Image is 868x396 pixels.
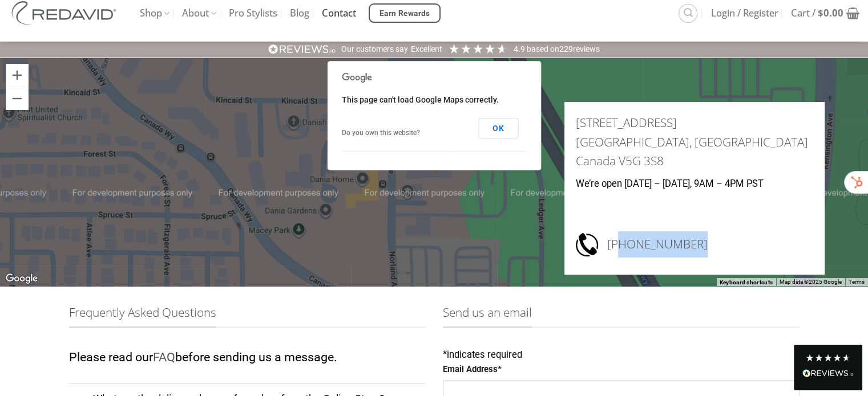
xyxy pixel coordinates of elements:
[780,279,842,285] span: Map data ©2025 Google
[791,9,843,18] span: Cart /
[818,6,823,19] span: $
[849,279,865,285] a: Terms (opens in new tab)
[802,367,854,382] div: Read All Reviews
[679,4,697,23] a: Search
[380,7,430,20] span: Earn Rewards
[802,369,854,377] img: REVIEWS.io
[9,1,123,25] img: REDAVID Salon Products | United States
[268,44,336,55] img: REVIEWS.io
[576,177,813,192] p: We’re open [DATE] – [DATE], 9AM – 4PM PST
[6,87,29,110] button: Zoom out
[791,1,859,26] a: Cart / $0.00
[573,44,600,54] span: reviews
[805,353,851,362] div: 4.8 Stars
[720,279,773,287] button: Keyboard shortcuts
[3,271,41,286] a: Open this area in Google Maps (opens a new window)
[711,9,778,18] span: Login / Register
[448,43,508,55] div: 4.91 Stars
[514,44,527,54] span: 4.9
[411,44,442,55] div: Excellent
[290,3,309,23] a: Blog
[229,3,277,23] a: Pro Stylists
[818,6,843,19] bdi: 0.00
[6,64,29,87] button: Zoom in
[559,44,573,54] span: 229
[478,118,518,138] button: OK
[153,350,175,364] a: FAQ
[443,363,800,377] label: Email Address
[607,231,813,258] h3: [PHONE_NUMBER]
[443,348,800,363] div: indicates required
[322,3,356,23] a: Contact
[342,95,499,104] span: This page can't load Google Maps correctly.
[527,44,559,54] span: Based on
[69,348,426,368] p: Please read our before sending us a message.
[342,129,420,137] a: Do you own this website?
[576,113,813,170] h3: [STREET_ADDRESS] [GEOGRAPHIC_DATA], [GEOGRAPHIC_DATA] Canada V5G 3S8
[69,303,216,328] span: Frequently Asked Questions
[443,303,532,328] span: Send us an email
[3,271,41,286] img: Google
[182,2,216,25] a: About
[140,2,169,25] a: Shop
[341,44,408,55] div: Our customers say
[711,3,778,23] a: Login / Register
[794,345,862,390] div: Read All Reviews
[369,3,441,23] a: Earn Rewards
